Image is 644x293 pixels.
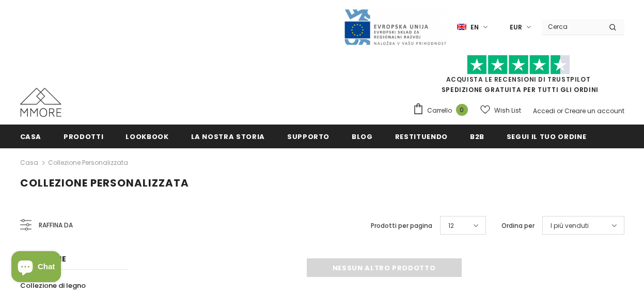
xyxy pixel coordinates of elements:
[64,132,103,142] span: Prodotti
[8,251,64,285] inbox-online-store-chat: Shopify online store chat
[343,22,447,31] a: Javni Razpis
[395,125,448,148] a: Restituendo
[564,106,624,115] a: Creare un account
[456,104,468,116] span: 0
[470,132,484,142] span: B2B
[371,221,432,231] label: Prodotti per pagina
[467,55,570,75] img: Fidati di Pilot Stars
[542,19,601,34] input: Search Site
[507,132,586,142] span: Segui il tuo ordine
[427,105,452,116] span: Carrello
[352,125,373,148] a: Blog
[20,176,189,190] span: Collezione personalizzata
[510,22,522,33] span: EUR
[20,132,42,142] span: Casa
[287,125,329,148] a: supporto
[501,221,535,231] label: Ordina per
[343,8,447,46] img: Javni Razpis
[413,103,473,118] a: Carrello 0
[413,59,624,94] span: SPEDIZIONE GRATUITA PER TUTTI GLI ORDINI
[494,105,521,116] span: Wish List
[352,132,373,142] span: Blog
[20,125,42,148] a: Casa
[64,125,103,148] a: Prodotti
[557,106,563,115] span: or
[125,125,168,148] a: Lookbook
[551,221,589,231] span: I più venduti
[48,158,128,167] a: Collezione personalizzata
[39,220,73,231] span: Raffina da
[395,132,448,142] span: Restituendo
[125,132,168,142] span: Lookbook
[533,106,555,115] a: Accedi
[480,101,521,119] a: Wish List
[20,281,86,290] span: Collezione di legno
[457,23,466,32] img: i-lang-1.png
[20,88,61,117] img: Casi MMORE
[448,221,454,231] span: 12
[446,75,591,84] a: Acquista le recensioni di TrustPilot
[191,132,265,142] span: La nostra storia
[507,125,586,148] a: Segui il tuo ordine
[470,22,479,33] span: en
[191,125,265,148] a: La nostra storia
[287,132,329,142] span: supporto
[470,125,484,148] a: B2B
[20,157,38,169] a: Casa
